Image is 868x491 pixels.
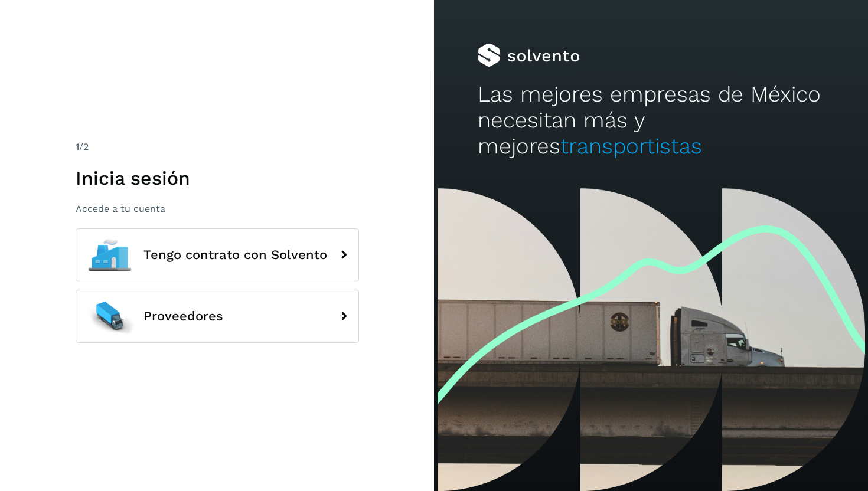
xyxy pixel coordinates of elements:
button: Proveedores [76,290,359,343]
h2: Las mejores empresas de México necesitan más y mejores [478,81,825,160]
span: Proveedores [143,309,223,323]
p: Accede a tu cuenta [76,203,359,214]
span: Tengo contrato con Solvento [143,248,327,262]
h1: Inicia sesión [76,167,359,189]
button: Tengo contrato con Solvento [76,228,359,281]
div: /2 [76,140,359,154]
span: 1 [76,141,79,152]
span: transportistas [560,133,702,159]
